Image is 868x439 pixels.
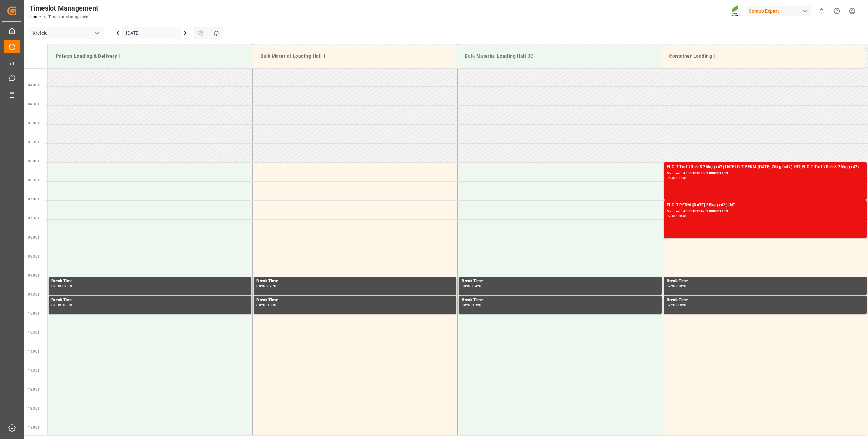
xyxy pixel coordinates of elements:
div: 09:30 [678,285,687,288]
div: FLO T PERM [DATE] 25kg (x42) INT [667,202,864,209]
div: Break Time [667,297,864,304]
span: 06:00 Hr [28,159,42,163]
div: 09:30 [472,285,482,288]
span: 13:00 Hr [28,426,42,429]
span: 12:00 Hr [28,388,42,391]
div: - [471,285,472,288]
div: - [61,285,62,288]
div: Main ref : 4500001342, 2000001103 [667,209,864,214]
div: 10:00 [267,304,277,307]
div: Compo Expert [746,6,811,16]
div: Break Time [51,297,249,304]
span: 12:30 Hr [28,407,42,410]
div: Timeslot Management [30,3,98,13]
div: Bulk Material Loading Hall 3C [462,50,655,63]
div: - [266,304,267,307]
div: Paletts Loading & Delivery 1 [53,50,246,63]
span: 08:00 Hr [28,235,42,239]
div: 09:30 [51,304,61,307]
img: Screenshot%202023-09-29%20at%2010.02.21.png_1712312052.png [730,5,741,17]
input: Type to search/select [29,27,104,39]
div: 09:30 [667,304,677,307]
span: 05:00 Hr [28,121,42,125]
a: Home [30,15,41,19]
div: - [61,304,62,307]
div: Break Time [51,278,249,285]
span: 07:00 Hr [28,197,42,201]
div: FLO T Turf 20-5-8 25kg (x42) INTFLO T PERM [DATE] 25kg (x42) INT;FLO T Turf 20-5-8 25kg (x42) INT [667,164,864,171]
span: 10:00 Hr [28,312,42,315]
div: - [266,285,267,288]
span: 04:00 Hr [28,83,42,87]
button: open menu [91,28,102,38]
div: 09:30 [267,285,277,288]
span: 06:30 Hr [28,178,42,182]
div: Break Time [256,278,454,285]
span: 11:00 Hr [28,350,42,353]
div: 09:00 [462,285,471,288]
div: 06:00 [667,176,677,179]
span: 05:30 Hr [28,140,42,144]
div: 10:00 [472,304,482,307]
span: 07:30 Hr [28,216,42,220]
div: 07:00 [667,214,677,217]
div: 09:00 [667,285,677,288]
div: Break Time [667,278,864,285]
div: - [677,285,678,288]
div: Break Time [256,297,454,304]
span: 09:00 Hr [28,274,42,277]
div: Break Time [462,278,659,285]
div: 07:00 [678,176,687,179]
div: 09:30 [462,304,471,307]
div: 09:00 [256,285,266,288]
div: - [677,214,678,217]
div: 08:00 [678,214,687,217]
div: - [471,304,472,307]
div: - [677,304,678,307]
div: Bulk Material Loading Hall 1 [257,50,451,63]
button: Help Center [829,3,845,19]
div: - [677,176,678,179]
div: 10:00 [678,304,687,307]
span: 08:30 Hr [28,254,42,258]
div: 09:30 [62,285,72,288]
span: 04:30 Hr [28,102,42,106]
button: Compo Expert [746,4,814,17]
span: 10:30 Hr [28,331,42,334]
button: show 0 new notifications [814,3,829,19]
div: 09:00 [51,285,61,288]
div: Container Loading 1 [666,50,859,63]
div: 09:30 [256,304,266,307]
div: Break Time [462,297,659,304]
span: 11:30 Hr [28,369,42,372]
span: 09:30 Hr [28,293,42,296]
div: 10:00 [62,304,72,307]
div: Main ref : 4500001085, 2000001103 [667,171,864,176]
input: DD.MM.YYYY [122,27,181,39]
